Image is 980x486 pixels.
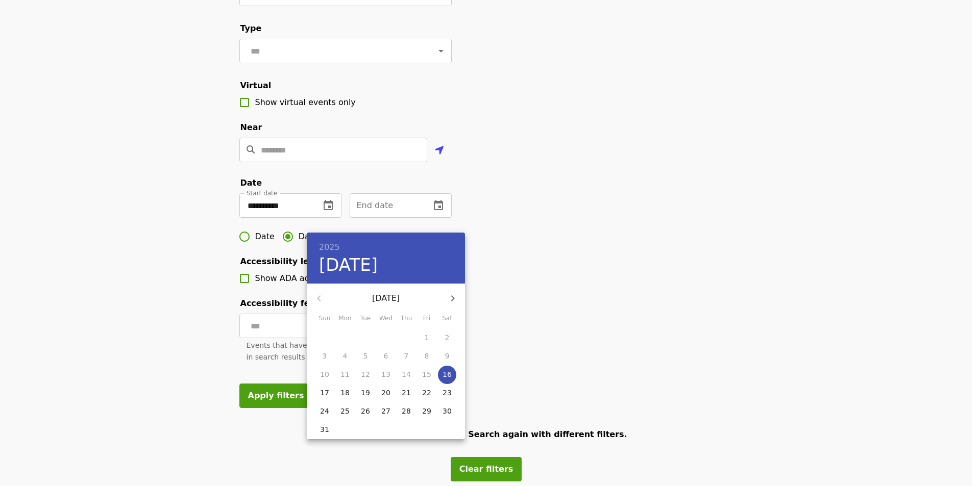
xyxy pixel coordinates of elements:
p: 29 [422,406,431,416]
span: Fri [418,314,436,324]
p: 18 [340,388,350,398]
p: 25 [340,406,350,416]
button: 17 [315,384,334,402]
span: Thu [397,314,415,324]
button: 20 [377,384,395,402]
p: 24 [320,406,329,416]
button: 22 [418,384,436,402]
button: 31 [315,421,334,439]
span: Sat [438,314,456,324]
p: 19 [361,388,370,398]
p: 28 [402,406,411,416]
button: [DATE] [319,254,378,276]
button: 16 [438,366,456,384]
button: 30 [438,402,456,421]
p: 22 [422,388,431,398]
button: 27 [377,402,395,421]
button: 2025 [319,240,340,254]
p: 21 [402,388,411,398]
p: 30 [443,406,452,416]
p: 27 [381,406,390,416]
p: [DATE] [331,292,440,304]
button: 25 [336,402,354,421]
button: 23 [438,384,456,402]
span: Sun [315,314,334,324]
p: 16 [443,369,452,379]
span: Mon [336,314,354,324]
p: 26 [361,406,370,416]
p: 17 [320,388,329,398]
button: 24 [315,402,334,421]
p: 23 [443,388,452,398]
p: 31 [320,424,329,434]
span: Tue [356,314,375,324]
button: 29 [418,402,436,421]
button: 26 [356,402,375,421]
button: 21 [397,384,415,402]
span: Wed [377,314,395,324]
button: 28 [397,402,415,421]
button: 19 [356,384,375,402]
button: 18 [336,384,354,402]
p: 20 [381,388,390,398]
